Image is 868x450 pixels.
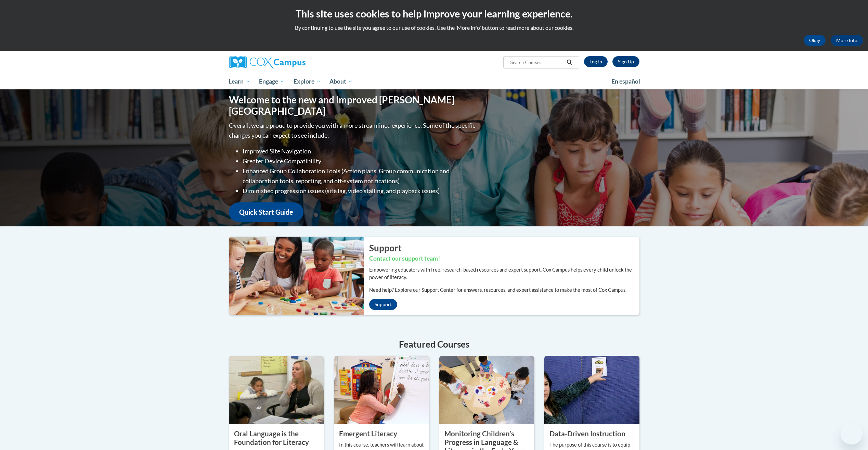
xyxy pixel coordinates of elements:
span: Explore [294,77,321,86]
span: En español [611,78,640,85]
property: Oral Language is the Foundation for Literacy [234,429,309,446]
property: Data-Driven Instruction [549,429,625,438]
span: About [329,77,353,86]
img: Cox Campus [229,56,306,68]
input: Search Courses [509,58,564,66]
a: Support [369,299,397,310]
button: Search [564,58,574,66]
h2: Support [369,242,639,254]
img: Oral Language is the Foundation for Literacy [229,356,324,424]
iframe: Button to launch messaging window [841,423,863,445]
a: Explore [289,74,325,89]
a: En español [607,74,645,89]
a: Engage [255,74,289,89]
p: By continuing to use the site you agree to our use of cookies. Use the ‘More info’ button to read... [5,24,863,32]
a: Log In [584,56,608,67]
p: Empowering educators with free, research-based resources and expert support, Cox Campus helps eve... [369,266,639,281]
h4: Featured Courses [229,338,639,351]
span: Learn [229,77,250,86]
img: Monitoring Children’s Progress in Language & Literacy in the Early Years [439,356,534,424]
a: About [325,74,357,89]
li: Diminished progression issues (site lag, video stalling, and playback issues) [243,186,477,196]
button: Okay [804,35,826,46]
property: Emergent Literacy [339,429,397,438]
li: Improved Site Navigation [243,146,477,156]
a: Learn [224,74,255,89]
a: More Info [831,35,863,46]
img: Data-Driven Instruction [544,356,639,424]
div: Main menu [219,74,650,89]
img: ... [224,237,364,315]
h2: This site uses cookies to help improve your learning experience. [5,7,863,21]
li: Greater Device Compatibility [243,156,477,166]
span: Engage [259,77,285,86]
a: Register [612,56,639,67]
li: Enhanced Group Collaboration Tools (Action plans, Group communication and collaboration tools, re... [243,166,477,186]
p: Overall, we are proud to provide you with a more streamlined experience. Some of the specific cha... [229,121,477,140]
p: Need help? Explore our Support Center for answers, resources, and expert assistance to make the m... [369,286,639,294]
h3: Contact our support team! [369,254,639,263]
h1: Welcome to the new and improved [PERSON_NAME][GEOGRAPHIC_DATA] [229,94,477,117]
a: Cox Campus [229,56,359,68]
img: Emergent Literacy [334,356,429,424]
a: Quick Start Guide [229,202,303,222]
